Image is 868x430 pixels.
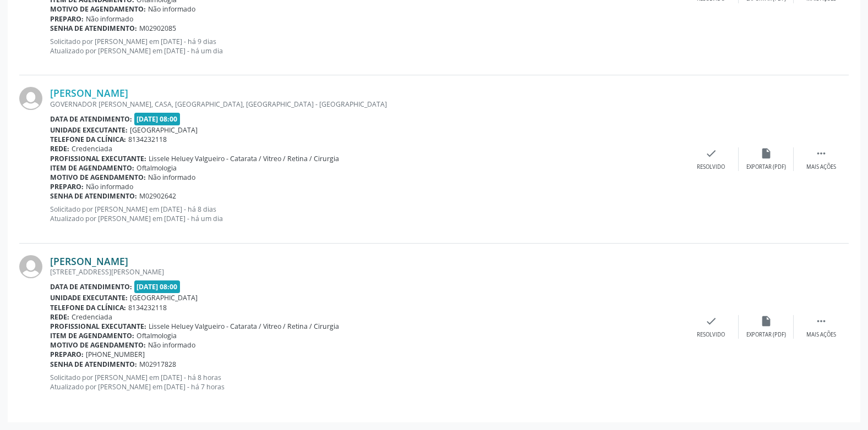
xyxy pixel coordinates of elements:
[697,331,725,339] div: Resolvido
[134,113,181,125] span: [DATE] 08:00
[50,360,137,369] b: Senha de atendimento:
[50,322,146,331] b: Profissional executante:
[139,360,176,369] span: M02917828
[139,24,176,33] span: M02902085
[50,135,126,144] b: Telefone da clínica:
[50,293,128,302] b: Unidade executante:
[50,267,684,277] div: [STREET_ADDRESS][PERSON_NAME]
[86,14,133,24] span: Não informado
[50,191,137,201] b: Senha de atendimento:
[50,144,69,153] b: Rede:
[139,191,176,201] span: M02902642
[86,182,133,191] span: Não informado
[137,163,177,173] span: Oftalmologia
[137,331,177,340] span: Oftalmologia
[148,4,195,14] span: Não informado
[50,373,684,392] p: Solicitado por [PERSON_NAME] em [DATE] - há 8 horas Atualizado por [PERSON_NAME] em [DATE] - há 7...
[72,144,112,153] span: Credenciada
[50,14,84,24] b: Preparo:
[50,255,128,267] a: [PERSON_NAME]
[130,125,198,135] span: [GEOGRAPHIC_DATA]
[50,350,84,359] b: Preparo:
[50,205,684,223] p: Solicitado por [PERSON_NAME] em [DATE] - há 8 dias Atualizado por [PERSON_NAME] em [DATE] - há um...
[130,293,198,302] span: [GEOGRAPHIC_DATA]
[149,322,339,331] span: Lissele Heluey Valgueiro - Catarata / Vitreo / Retina / Cirurgia
[128,303,167,312] span: 8134232118
[705,315,717,327] i: check
[806,331,836,339] div: Mais ações
[815,315,827,327] i: 
[86,350,145,359] span: [PHONE_NUMBER]
[50,282,132,291] b: Data de atendimento:
[134,280,181,293] span: [DATE] 08:00
[50,154,146,163] b: Profissional executante:
[19,87,42,110] img: img
[148,173,195,182] span: Não informado
[19,255,42,278] img: img
[50,182,84,191] b: Preparo:
[760,147,772,159] i: insert_drive_file
[149,154,339,163] span: Lissele Heluey Valgueiro - Catarata / Vitreo / Retina / Cirurgia
[50,114,132,124] b: Data de atendimento:
[50,303,126,312] b: Telefone da clínica:
[148,340,195,350] span: Não informado
[50,37,684,56] p: Solicitado por [PERSON_NAME] em [DATE] - há 9 dias Atualizado por [PERSON_NAME] em [DATE] - há um...
[50,163,134,173] b: Item de agendamento:
[50,100,684,109] div: GOVERNADOR [PERSON_NAME], CASA, [GEOGRAPHIC_DATA], [GEOGRAPHIC_DATA] - [GEOGRAPHIC_DATA]
[72,312,112,322] span: Credenciada
[815,147,827,159] i: 
[50,87,128,99] a: [PERSON_NAME]
[50,125,128,135] b: Unidade executante:
[806,163,836,171] div: Mais ações
[697,163,725,171] div: Resolvido
[128,135,167,144] span: 8134232118
[760,315,772,327] i: insert_drive_file
[50,340,146,350] b: Motivo de agendamento:
[50,312,69,322] b: Rede:
[50,4,146,14] b: Motivo de agendamento:
[50,24,137,33] b: Senha de atendimento:
[50,173,146,182] b: Motivo de agendamento:
[705,147,717,159] i: check
[50,331,134,340] b: Item de agendamento:
[746,331,786,339] div: Exportar (PDF)
[746,163,786,171] div: Exportar (PDF)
